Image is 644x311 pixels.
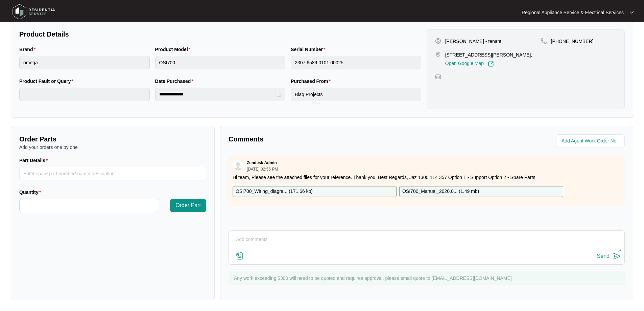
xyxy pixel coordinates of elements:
[613,252,621,260] img: send-icon.svg
[236,252,244,260] img: file-attachment-doc.svg
[19,29,421,39] p: Product Details
[155,56,286,69] input: Product Model
[522,9,624,16] p: Regional Appliance Service & Electrical Services
[155,78,196,85] label: Date Purchased
[19,144,206,151] p: Add your orders one by one
[435,74,441,80] img: map-pin
[291,88,421,101] input: Purchased From
[233,174,621,181] p: Hi team, Please see the attached files for your reference. Thank you. Best Regards, Jaz 1300 114 ...
[435,51,441,58] img: map-pin
[562,137,621,145] input: Add Agent Work Order No.
[291,78,333,85] label: Purchased From
[170,199,206,212] button: Order Part
[630,11,634,14] img: dropdown arrow
[19,189,44,196] label: Quantity
[597,253,610,259] div: Send
[551,38,594,45] p: [PHONE_NUMBER]
[159,91,276,98] input: Date Purchased
[445,51,532,58] p: [STREET_ADDRESS][PERSON_NAME],
[445,38,502,45] p: [PERSON_NAME] - tenant
[19,56,150,69] input: Brand
[19,88,150,101] input: Product Fault or Query
[19,78,76,85] label: Product Fault or Query
[236,188,313,195] p: OSI700_Wiring_diagra... ( 171.66 kb )
[402,188,479,195] p: OSI700_Manual_2020.0... ( 1.49 mb )
[291,56,421,69] input: Serial Number
[19,134,206,144] p: Order Parts
[488,61,494,67] img: Link-External
[19,157,51,164] label: Part Details
[291,46,328,53] label: Serial Number
[233,160,243,171] img: user.svg
[20,199,158,212] input: Quantity
[19,167,206,180] input: Part Details
[597,252,621,261] button: Send
[19,46,38,53] label: Brand
[10,2,57,22] img: residentia service logo
[175,201,201,209] span: Order Part
[155,46,193,53] label: Product Model
[247,167,278,171] p: [DATE] 02:56 PM
[445,61,494,67] a: Open Google Map
[541,38,547,44] img: map-pin
[229,134,422,144] p: Comments
[247,160,277,165] p: Zendesk Admin
[435,38,441,44] img: user-pin
[234,275,621,282] p: Any work exceeding $300 will need to be quoted and requires approval, please email quote to [EMAI...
